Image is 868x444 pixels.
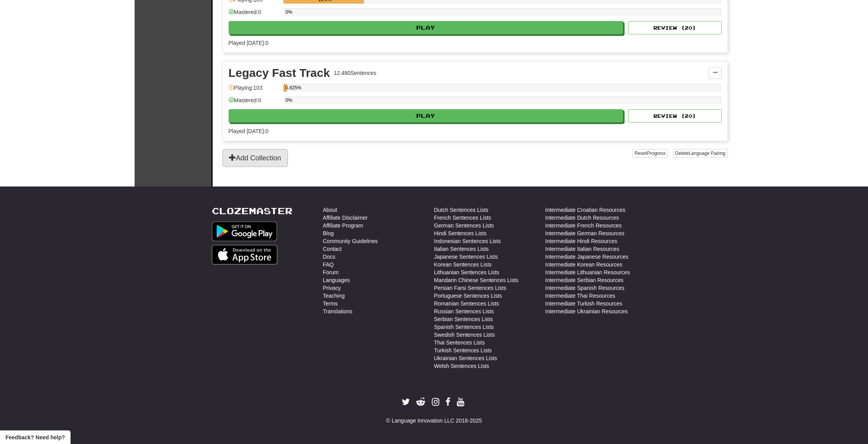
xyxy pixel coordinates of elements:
img: Get it on Google Play [212,222,277,241]
span: Played [DATE]: 0 [229,40,268,46]
a: Intermediate Japanese Resources [545,253,628,261]
a: Indonesian Sentences Lists [434,237,501,245]
a: Translations [323,307,353,315]
a: Intermediate French Resources [545,222,622,229]
a: Intermediate Ukrainian Resources [545,307,628,315]
a: Serbian Sentences Lists [434,315,493,323]
a: Italian Sentences Lists [434,245,489,253]
a: Thai Sentences Lists [434,339,485,346]
a: Persian Farsi Sentences Lists [434,284,506,292]
div: Legacy Fast Track [229,67,330,79]
a: Lithuanian Sentences Lists [434,268,499,276]
a: Intermediate Turkish Resources [545,300,623,307]
a: Russian Sentences Lists [434,307,494,315]
a: Swedish Sentences Lists [434,331,495,339]
a: Intermediate Lithuanian Resources [545,268,630,276]
a: Languages [323,276,350,284]
a: Intermediate Italian Resources [545,245,619,253]
a: Portuguese Sentences Lists [434,292,502,300]
a: FAQ [323,261,334,268]
a: Welsh Sentences Lists [434,362,489,370]
a: Teaching [323,292,345,300]
a: French Sentences Lists [434,214,491,222]
a: Intermediate Hindi Resources [545,237,617,245]
button: Play [229,21,623,34]
a: Dutch Sentences Lists [434,206,488,214]
img: Get it on App Store [212,245,278,265]
a: Intermediate Croatian Resources [545,206,625,214]
div: Playing: 103 [229,84,279,97]
span: Language Pairing [689,151,725,156]
span: Progress [647,151,666,156]
a: Clozemaster [212,206,293,216]
a: Turkish Sentences Lists [434,346,492,354]
a: Contact [323,245,342,253]
a: Privacy [323,284,341,292]
a: Korean Sentences Lists [434,261,492,268]
button: Play [229,109,623,123]
button: Add Collection [222,149,288,167]
a: Forum [323,268,339,276]
a: About [323,206,337,214]
a: German Sentences Lists [434,222,494,229]
a: Mandarin Chinese Sentences Lists [434,276,518,284]
a: Intermediate Dutch Resources [545,214,619,222]
a: Intermediate Korean Resources [545,261,623,268]
a: Community Guidelines [323,237,378,245]
a: Intermediate German Resources [545,229,625,237]
a: Spanish Sentences Lists [434,323,494,331]
a: Intermediate Serbian Resources [545,276,624,284]
a: Hindi Sentences Lists [434,229,487,237]
div: 0.825% [286,84,287,92]
button: ResetProgress [632,149,668,158]
a: Ukrainian Sentences Lists [434,354,497,362]
a: Docs [323,253,335,261]
div: © Language Innovation LLC 2016-2025 [212,417,657,424]
span: Open feedback widget [5,433,65,441]
a: Japanese Sentences Lists [434,253,498,261]
div: Mastered: 0 [229,8,279,21]
a: Romanian Sentences Lists [434,300,499,307]
button: DeleteLanguage Pairing [673,149,728,158]
a: Affiliate Disclaimer [323,214,368,222]
div: 12.480 Sentences [334,69,376,77]
a: Blog [323,229,334,237]
span: Played [DATE]: 0 [229,128,268,134]
button: Review (20) [628,109,722,123]
button: Review (20) [628,21,722,34]
a: Intermediate Spanish Resources [545,284,625,292]
div: Mastered: 0 [229,96,279,109]
a: Affiliate Program [323,222,363,229]
a: Terms [323,300,338,307]
a: Intermediate Thai Resources [545,292,616,300]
